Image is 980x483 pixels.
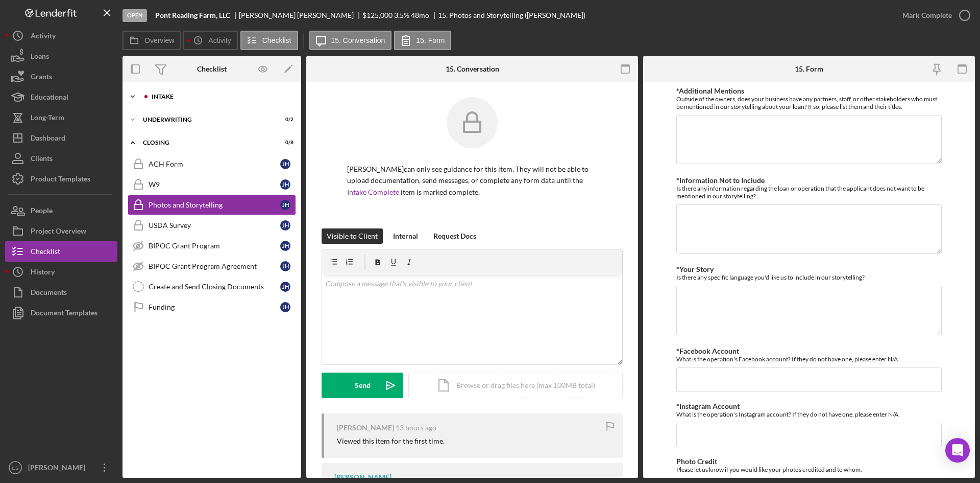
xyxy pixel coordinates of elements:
div: Viewed this item for the first time. [337,437,445,445]
div: Checklist [197,65,227,73]
a: BIPOC Grant Program AgreementJH [128,256,296,277]
div: Open Intercom Messenger [945,438,970,463]
a: ACH FormJH [128,154,296,174]
div: J H [280,241,290,251]
div: J H [280,200,290,210]
div: What is the operation's Instagram account? If they do not have one, please enter N/A. [676,410,942,418]
button: Educational [5,87,117,107]
div: Loans [31,46,49,69]
div: Visible to Client [327,228,378,244]
div: J H [280,159,290,169]
div: [PERSON_NAME] [334,473,391,481]
div: Project Overview [31,221,86,244]
a: Checklist [5,241,117,262]
div: History [31,262,55,285]
div: BIPOC Grant Program Agreement [149,262,280,270]
div: Clients [31,148,53,171]
label: *Your Story [676,265,714,273]
label: Photo Credit [676,457,717,466]
div: [PERSON_NAME] [PERSON_NAME] [239,11,362,19]
div: Documents [31,282,67,305]
div: Grants [31,66,52,89]
div: Mark Complete [902,5,952,26]
text: ES [12,465,19,471]
a: Dashboard [5,128,117,148]
div: 15. Form [795,65,823,73]
label: *Facebook Account [676,347,739,355]
div: 15. Conversation [446,65,499,73]
label: 15. Form [416,36,445,44]
a: Documents [5,282,117,303]
div: Document Templates [31,303,97,326]
a: FundingJH [128,297,296,317]
div: Product Templates [31,169,90,192]
div: Internal [393,228,418,244]
time: 2025-09-19 04:04 [396,424,436,432]
div: What is the operation's Facebook account? If they do not have one, please enter N/A. [676,355,942,363]
div: J H [280,179,290,190]
div: BIPOC Grant Program [149,242,280,250]
div: [PERSON_NAME] [26,457,92,480]
div: Outside of the owners, does your business have any partners, staff, or other stakeholders who mus... [676,95,942,110]
button: Request Docs [428,228,481,244]
div: Educational [31,87,68,110]
div: Is there any specific language you'd like us to include in our storytelling? [676,273,942,281]
button: Activity [5,26,117,46]
button: History [5,262,117,282]
button: Internal [388,228,423,244]
div: Funding [149,303,280,311]
div: 15. Photos and Storytelling ([PERSON_NAME]) [438,11,585,19]
button: Loans [5,46,117,66]
div: 0 / 8 [275,140,293,146]
div: Long-Term [31,107,64,130]
div: Closing [143,140,268,146]
p: [PERSON_NAME] can only see guidance for this item. They will not be able to upload documentation,... [347,164,597,198]
a: W9JH [128,174,296,195]
button: Clients [5,148,117,169]
div: J H [280,282,290,292]
div: Dashboard [31,128,65,151]
button: Product Templates [5,169,117,189]
a: Photos and StorytellingJH [128,195,296,215]
b: Pont Reading Farm, LLC [155,11,230,19]
div: Send [355,373,371,398]
div: Please let us know if you would like your photos credited and to whom. [676,466,942,473]
button: People [5,200,117,221]
div: Photos and Storytelling [149,201,280,209]
div: Underwriting [143,117,268,123]
div: W9 [149,180,280,189]
button: 15. Form [394,31,451,50]
div: Create and Send Closing Documents [149,283,280,291]
div: J H [280,261,290,271]
label: Activity [208,36,231,44]
div: 0 / 2 [275,117,293,123]
label: *Additional Mentions [676,86,744,95]
div: Activity [31,26,56,49]
div: Checklist [31,241,60,264]
div: Is there any information regarding the loan or operation that the applicant does not want to be m... [676,185,942,200]
label: 15. Conversation [331,36,385,44]
button: Grants [5,66,117,87]
div: ACH Form [149,160,280,168]
div: J H [280,220,290,231]
button: Document Templates [5,303,117,323]
button: Activity [183,31,237,50]
div: J H [280,302,290,312]
a: Project Overview [5,221,117,241]
label: Checklist [262,36,291,44]
button: 15. Conversation [309,31,392,50]
button: Long-Term [5,107,117,128]
div: Request Docs [433,228,476,244]
a: Intake Complete [347,188,399,196]
label: *Information Not to Include [676,176,765,185]
label: Overview [144,36,174,44]
button: Visible to Client [322,228,383,244]
div: People [31,200,53,223]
